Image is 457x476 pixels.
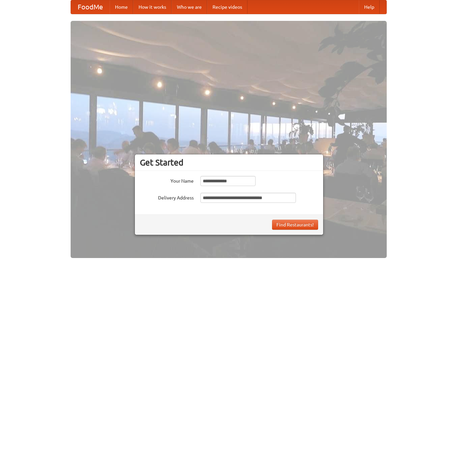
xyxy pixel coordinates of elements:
a: Recipe videos [207,0,247,14]
label: Your Name [140,176,194,184]
label: Delivery Address [140,193,194,201]
a: Home [110,0,133,14]
a: FoodMe [71,0,110,14]
button: Find Restaurants! [272,220,318,230]
a: Help [359,0,380,14]
a: How it works [133,0,172,14]
a: Who we are [172,0,207,14]
h3: Get Started [140,157,318,168]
